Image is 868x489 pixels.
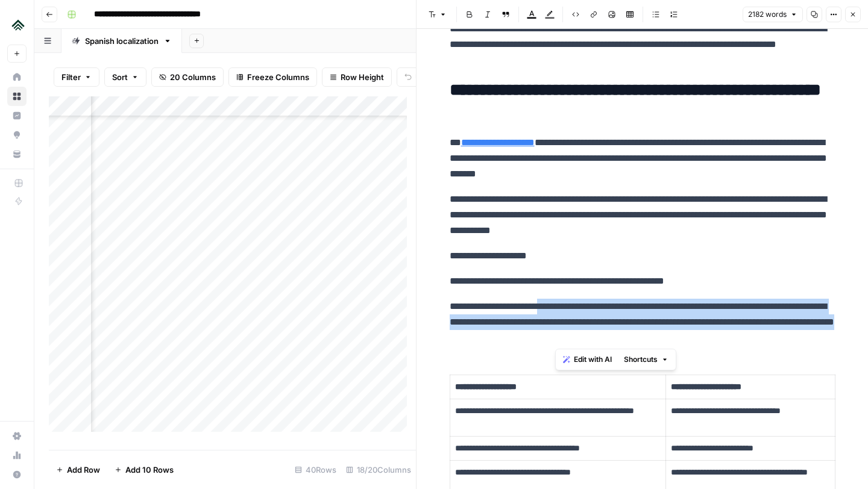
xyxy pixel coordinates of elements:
[247,71,309,83] span: Freeze Columns
[67,464,100,476] span: Add Row
[7,465,27,484] button: Help + Support
[61,71,81,83] span: Filter
[341,460,416,479] div: 18/20 Columns
[151,67,224,87] button: 20 Columns
[7,446,27,465] a: Usage
[63,71,92,79] div: Dominio
[7,67,27,87] a: Home
[7,87,27,106] a: Browse
[107,460,181,479] button: Add 10 Rows
[397,67,444,87] button: Undo
[743,7,803,22] button: 2182 words
[748,9,787,20] span: 2182 words
[7,10,27,40] button: Workspace: Uplisting
[322,67,392,87] button: Row Height
[619,352,673,367] button: Shortcuts
[125,464,174,476] span: Add 10 Rows
[34,19,59,29] div: v 4.0.25
[112,71,128,83] span: Sort
[7,14,29,36] img: Uplisting Logo
[85,35,159,47] div: Spanish localization
[7,106,27,125] a: Insights
[228,67,317,87] button: Freeze Columns
[19,19,29,29] img: logo_orange.svg
[61,29,182,53] a: Spanish localization
[128,70,138,79] img: tab_keywords_by_traffic_grey.svg
[7,145,27,164] a: Your Data
[7,125,27,145] a: Opportunities
[49,460,107,479] button: Add Row
[341,71,384,83] span: Row Height
[624,354,658,365] span: Shortcuts
[290,460,341,479] div: 40 Rows
[142,71,192,79] div: Palabras clave
[50,70,60,79] img: tab_domain_overview_orange.svg
[19,31,29,41] img: website_grey.svg
[558,352,617,367] button: Edit with AI
[574,354,612,365] span: Edit with AI
[170,71,216,83] span: 20 Columns
[7,426,27,446] a: Settings
[104,67,146,87] button: Sort
[31,31,135,41] div: Dominio: [DOMAIN_NAME]
[54,67,99,87] button: Filter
